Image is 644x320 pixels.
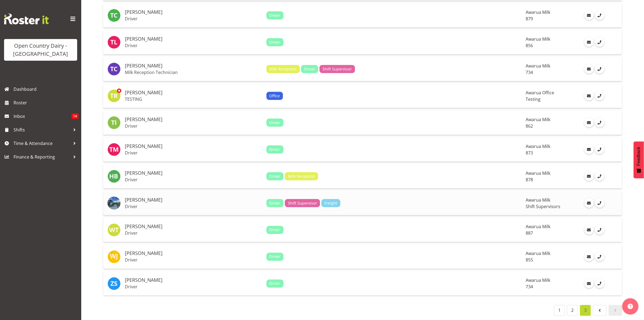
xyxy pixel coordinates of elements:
[269,281,281,287] span: Driver
[14,126,70,134] span: Shifts
[288,173,315,179] span: Milk Reception
[108,170,121,183] img: hester-helena-botha11085.jpg
[526,16,533,22] span: 879
[584,91,594,101] a: Email Employee
[304,66,315,72] span: Driver
[125,96,262,102] p: TESTING
[4,14,49,24] img: Rosterit website logo
[269,227,281,233] span: Driver
[526,230,533,236] span: 887
[125,123,262,129] p: Driver
[526,90,554,96] span: Awarua Office
[125,70,262,75] p: Milk Reception Technician
[526,150,533,156] span: 873
[125,90,262,95] h5: [PERSON_NAME]
[125,43,262,48] p: Driver
[108,224,121,237] img: warren-tempelman7489.jpg
[269,39,281,45] span: Driver
[269,120,281,126] span: Driver
[325,200,337,206] span: Freight
[108,197,121,210] img: vishal-vadadoriya3d788394e56bb8a58b897f3ff52a56af.png
[526,224,551,230] span: Awarua Milk
[269,93,280,99] span: Office
[125,9,262,15] h5: [PERSON_NAME]
[595,11,604,20] a: Call Employee
[584,64,594,74] a: Email Employee
[584,252,594,261] a: Email Employee
[595,225,604,235] a: Call Employee
[125,170,262,176] h5: [PERSON_NAME]
[108,250,121,263] img: wayne-jukes7491.jpg
[125,177,262,182] p: Driver
[584,225,594,235] a: Email Employee
[269,147,281,153] span: Driver
[125,144,262,149] h5: [PERSON_NAME]
[584,279,594,288] a: Email Employee
[125,63,262,69] h5: [PERSON_NAME]
[584,118,594,127] a: Email Employee
[526,257,533,263] span: 855
[269,12,281,18] span: Driver
[125,197,262,203] h5: [PERSON_NAME]
[526,177,533,183] span: 878
[584,172,594,181] a: Email Employee
[526,277,551,283] span: Awarua Milk
[584,198,594,208] a: Email Employee
[584,145,594,154] a: Email Employee
[526,203,561,209] span: Shift Supervisors
[108,36,121,49] img: tony-lee8441.jpg
[584,11,594,20] a: Email Employee
[595,172,604,181] a: Call Employee
[125,204,262,209] p: Driver
[288,200,317,206] span: Shift Supervisor
[125,117,262,122] h5: [PERSON_NAME]
[595,198,604,208] a: Call Employee
[526,143,551,149] span: Awarua Milk
[526,36,551,42] span: Awarua Milk
[125,36,262,42] h5: [PERSON_NAME]
[526,43,533,49] span: 856
[14,112,71,120] span: Inbox
[108,89,121,102] img: tracey-rogan11594.jpg
[636,147,641,166] span: Feedback
[125,224,262,230] h5: [PERSON_NAME]
[125,16,262,21] p: Driver
[108,116,121,129] img: tracy-inder11000.jpg
[595,64,604,74] a: Call Employee
[14,85,79,93] span: Dashboard
[269,66,297,72] span: Milk Reception
[526,96,541,102] span: Testing
[125,257,262,263] p: Driver
[108,9,121,22] img: tony-corr7484.jpg
[14,99,79,107] span: Roster
[526,197,551,203] span: Awarua Milk
[526,63,551,69] span: Awarua Milk
[567,305,578,316] a: 2
[108,63,121,76] img: tracey-chittock9998.jpg
[554,305,565,316] a: 1
[14,153,70,161] span: Finance & Reporting
[14,139,70,147] span: Time & Attendance
[269,173,281,179] span: Driver
[526,123,533,129] span: 862
[595,91,604,101] a: Call Employee
[584,37,594,47] a: Email Employee
[634,141,644,178] button: Feedback - Show survey
[526,284,533,290] span: 734
[526,117,551,122] span: Awarua Milk
[526,69,533,75] span: 734
[269,200,281,206] span: Driver
[9,42,72,58] div: Open Country Dairy - [GEOGRAPHIC_DATA]
[125,251,262,256] h5: [PERSON_NAME]
[108,143,121,156] img: trish-mcnicol7516.jpg
[595,279,604,288] a: Call Employee
[125,150,262,156] p: Driver
[323,66,352,72] span: Shift Supervisor
[269,254,281,260] span: Driver
[526,251,551,257] span: Awarua Milk
[595,118,604,127] a: Call Employee
[526,170,551,176] span: Awarua Milk
[595,37,604,47] a: Call Employee
[108,277,121,290] img: zachary-shanks7493.jpg
[628,304,633,309] img: help-xxl-2.png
